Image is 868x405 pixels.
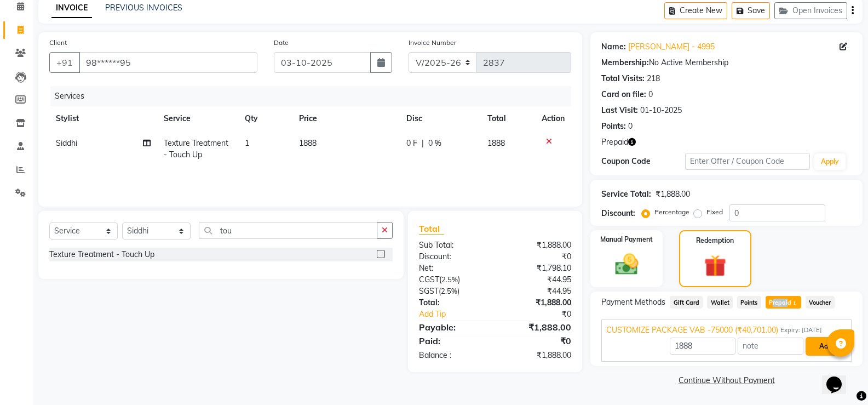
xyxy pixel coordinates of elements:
th: Action [535,106,571,131]
iframe: chat widget [822,361,857,394]
div: ( ) [411,286,495,297]
th: Price [292,106,400,131]
span: | [422,138,424,149]
div: Coupon Code [601,156,685,167]
span: 2.5% [441,287,457,295]
div: ₹1,888.00 [495,297,579,309]
button: Add [806,337,846,356]
div: Discount: [601,208,635,219]
span: 1 [791,300,797,307]
div: No Active Membership [601,57,852,69]
div: Card on file: [601,89,646,100]
div: Last Visit: [601,105,638,116]
div: Total: [411,297,495,309]
div: Texture Treatment - Touch Up [49,249,154,260]
div: ₹0 [495,251,579,263]
div: Name: [601,41,626,53]
div: ₹1,798.10 [495,263,579,274]
div: Sub Total: [411,239,495,251]
button: Apply [814,153,846,170]
div: 0 [648,89,653,100]
a: PREVIOUS INVOICES [105,3,182,13]
label: Percentage [654,207,689,217]
div: 0 [628,121,633,132]
button: Save [732,2,770,19]
input: Search or Scan [199,222,377,239]
div: ₹0 [495,334,579,347]
span: 2.5% [441,275,458,284]
span: 1888 [299,138,317,148]
div: ₹1,888.00 [495,321,579,334]
span: Voucher [806,296,835,309]
input: Enter Offer / Coupon Code [685,153,810,170]
div: Net: [411,263,495,274]
input: note [738,338,803,355]
div: Discount: [411,251,495,263]
span: Prepaid [601,136,628,148]
span: 0 % [428,138,441,149]
label: Invoice Number [409,38,456,48]
span: 1 [245,138,249,148]
th: Qty [238,106,292,131]
img: _gift.svg [697,252,733,279]
div: Balance : [411,350,495,361]
span: CUSTOMIZE PACKAGE VAB -75000 (₹40,701.00) [606,324,778,336]
div: ₹0 [509,309,579,320]
span: Points [737,296,761,309]
span: CGST [419,275,439,284]
button: Create New [664,2,727,19]
span: SGST [419,286,439,296]
span: Payment Methods [601,296,665,308]
span: 0 F [406,138,417,149]
div: Total Visits: [601,73,645,84]
a: Add Tip [411,309,509,320]
span: Gift Card [670,296,703,309]
span: Siddhi [56,138,77,148]
div: Payable: [411,321,495,334]
input: Amount [670,338,735,355]
div: Services [50,86,579,106]
span: Total [419,223,444,235]
th: Stylist [49,106,157,131]
img: _cash.svg [608,251,646,278]
div: Service Total: [601,189,651,200]
label: Date [274,38,289,48]
label: Manual Payment [600,235,653,244]
a: Continue Without Payment [593,375,860,386]
div: Points: [601,121,626,132]
div: ₹44.95 [495,274,579,286]
label: Client [49,38,67,48]
a: [PERSON_NAME] - 4995 [628,41,715,53]
div: Paid: [411,334,495,347]
button: +91 [49,52,80,73]
button: Open Invoices [774,2,847,19]
div: ₹1,888.00 [495,350,579,361]
span: 1888 [487,138,505,148]
th: Service [157,106,238,131]
div: ₹1,888.00 [495,239,579,251]
span: Texture Treatment - Touch Up [164,138,228,159]
div: ₹44.95 [495,286,579,297]
span: Prepaid [766,296,801,309]
th: Disc [400,106,481,131]
span: Expiry: [DATE] [780,326,822,335]
div: ( ) [411,274,495,286]
div: Membership: [601,57,649,69]
div: 218 [647,73,660,84]
div: 01-10-2025 [640,105,682,116]
label: Redemption [696,236,734,246]
span: Wallet [707,296,733,309]
th: Total [481,106,535,131]
label: Fixed [706,207,723,217]
div: ₹1,888.00 [656,189,690,200]
input: Search by Name/Mobile/Email/Code [79,52,257,73]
